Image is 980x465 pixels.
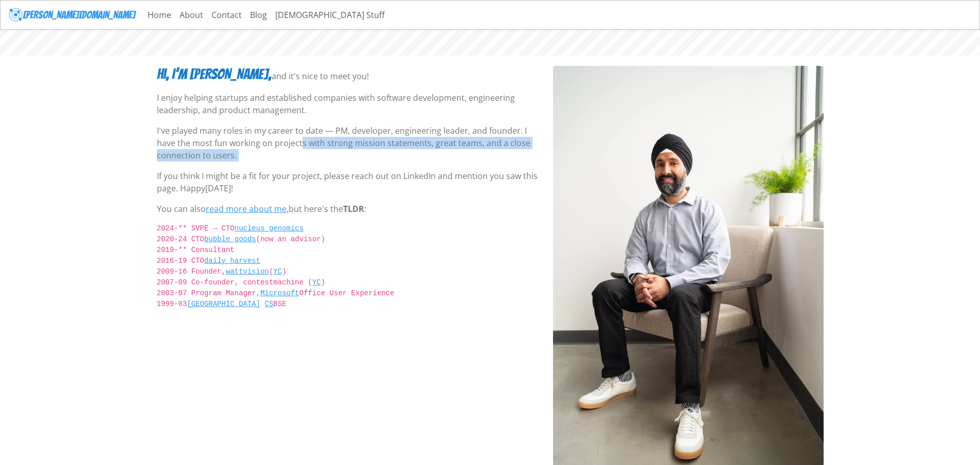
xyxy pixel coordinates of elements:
[157,92,541,116] p: I enjoy helping startups and established companies with software development, engineering leaders...
[205,183,231,194] span: [DATE]
[157,170,541,194] p: If you think I might be a fit for your project, please reach out on LinkedIn and mention you saw ...
[271,5,389,25] a: [DEMOGRAPHIC_DATA] Stuff
[235,224,304,233] a: nucleus genomics
[144,5,175,25] a: Home
[226,267,269,276] a: wattvision
[273,267,282,276] a: YC
[343,203,364,214] span: TLDR
[272,70,369,82] p: and it's nice to meet you!
[204,257,260,265] a: daily harvest
[265,300,274,308] a: CS
[175,5,207,25] a: About
[206,203,289,214] a: read more about me,
[246,5,271,25] a: Blog
[157,203,541,215] p: You can also but here's the :
[204,235,256,243] a: bubble goods
[312,278,321,287] a: YC
[157,223,541,320] code: 2024-** SVPE → CTO 2020-24 CTO (now an advisor) 2019-** Consultant 2016-19 CTO 2009-16 Founder, (...
[157,124,541,162] p: I've played many roles in my career to date — PM, developer, engineering leader, and founder. I h...
[260,289,299,297] a: Microsoft
[9,5,135,25] a: [PERSON_NAME][DOMAIN_NAME]
[157,66,272,83] h3: Hi, I’m [PERSON_NAME],
[187,300,260,308] a: [GEOGRAPHIC_DATA]
[207,5,246,25] a: Contact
